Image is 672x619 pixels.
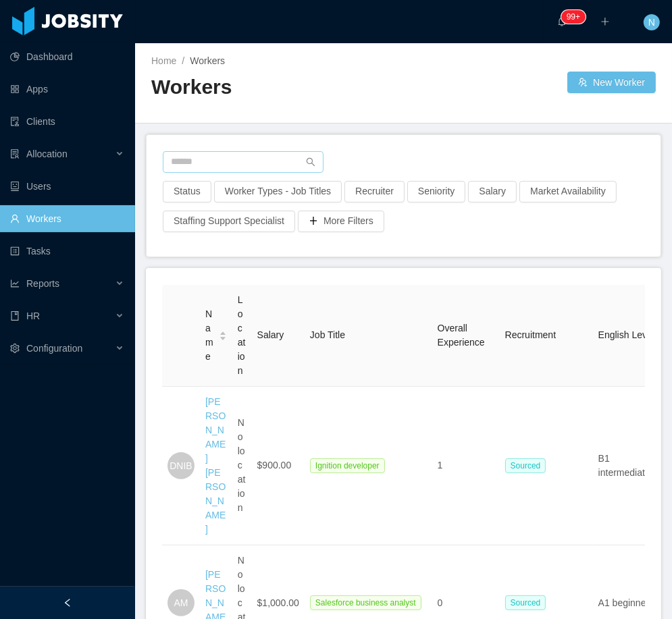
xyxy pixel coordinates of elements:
[10,205,124,232] a: icon: userWorkers
[214,181,342,203] button: Worker Types - Job Titles
[10,149,20,159] i: icon: solution
[238,294,246,376] span: Location
[163,181,211,203] button: Status
[26,311,40,321] span: HR
[306,157,315,167] i: icon: search
[561,10,586,24] sup: 1690
[205,307,213,364] span: Name
[257,329,284,340] span: Salary
[232,387,252,545] td: No location
[182,55,184,66] span: /
[600,17,610,26] i: icon: plus
[10,344,20,353] i: icon: setting
[10,173,124,200] a: icon: robotUsers
[170,452,192,479] span: DNIB
[257,460,292,470] span: $900.00
[648,14,655,30] span: N
[10,43,124,70] a: icon: pie-chartDashboard
[468,181,517,203] button: Salary
[505,595,546,610] span: Sourced
[205,396,226,535] a: [PERSON_NAME] [PERSON_NAME]
[219,335,226,339] i: icon: caret-down
[257,597,299,608] span: $1,000.00
[151,55,176,66] a: Home
[26,149,68,159] span: Allocation
[174,589,188,616] span: AM
[10,76,124,103] a: icon: appstoreApps
[310,329,345,340] span: Job Title
[505,329,556,340] span: Recruitment
[26,278,59,289] span: Reports
[557,17,567,26] i: icon: bell
[519,181,617,203] button: Market Availability
[10,108,124,135] a: icon: auditClients
[298,211,384,232] button: icon: plusMore Filters
[438,323,485,348] span: Overall Experience
[344,181,405,203] button: Recruiter
[505,458,546,473] span: Sourced
[567,72,656,93] button: icon: usergroup-addNew Worker
[219,329,227,339] div: Sort
[10,311,20,321] i: icon: book
[598,329,654,340] span: English Level
[10,279,20,288] i: icon: line-chart
[219,330,226,334] i: icon: caret-up
[10,238,124,265] a: icon: profileTasks
[26,343,82,354] span: Configuration
[163,211,295,232] button: Staffing Support Specialist
[310,595,421,610] span: Salesforce business analyst
[310,458,385,473] span: Ignition developer
[432,387,500,545] td: 1
[151,74,404,101] h2: Workers
[593,387,661,545] td: B1 intermediate
[190,55,225,66] span: Workers
[407,181,465,203] button: Seniority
